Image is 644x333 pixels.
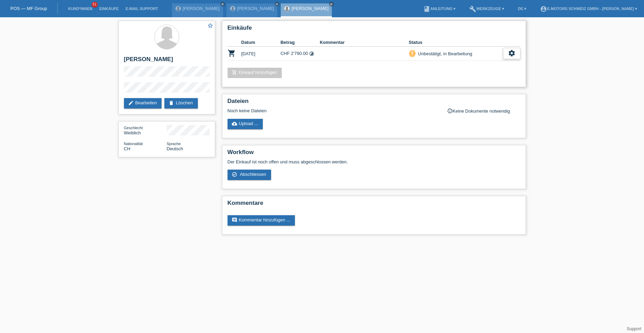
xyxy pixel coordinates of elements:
div: Noch keine Dateien [228,108,439,113]
span: Nationalität [124,142,143,146]
a: check_circle_outline Abschliessen [228,170,271,180]
a: [PERSON_NAME] [291,6,328,11]
span: Sprache [167,142,181,146]
a: [PERSON_NAME] [237,6,274,11]
a: bookAnleitung ▾ [420,7,459,11]
i: star_border [207,22,213,29]
a: POS — MF Group [10,6,47,11]
a: close [329,2,334,7]
i: add_shopping_cart [232,70,237,75]
a: editBearbeiten [124,98,162,108]
i: account_circle [540,6,547,12]
span: Abschliessen [240,172,266,177]
a: Einkäufe [96,7,122,11]
a: star_border [207,22,213,30]
a: deleteLöschen [164,98,198,108]
h2: Kommentare [228,200,520,210]
td: CHF 2'790.00 [280,47,320,61]
i: info_outline [447,108,453,114]
h2: [PERSON_NAME] [124,56,210,66]
div: Unbestätigt, in Bearbeitung [416,50,472,57]
i: edit [128,100,134,106]
th: Status [409,38,503,47]
i: POSP00027717 [228,49,236,57]
th: Betrag [280,38,320,47]
i: cloud_upload [232,121,237,126]
a: DE ▾ [515,7,530,11]
h2: Dateien [228,98,520,108]
i: settings [508,49,516,57]
a: close [220,2,225,7]
a: Kund*innen [65,7,96,11]
h2: Workflow [228,149,520,159]
a: add_shopping_cartEinkauf hinzufügen [228,68,282,78]
span: Geschlecht [124,126,143,130]
div: Keine Dokumente notwendig [447,108,520,114]
span: 51 [92,2,98,8]
a: buildWerkzeuge ▾ [466,7,508,11]
i: book [423,6,430,12]
td: [DATE] [241,47,281,61]
i: close [221,2,224,6]
span: Schweiz [124,146,131,151]
i: close [275,2,279,6]
a: E-Mail Support [122,7,162,11]
i: close [330,2,333,6]
a: close [275,2,279,7]
th: Datum [241,38,281,47]
h2: Einkäufe [228,25,520,35]
a: account_circleE-Motors Schweiz GmbH - [PERSON_NAME] ▾ [537,7,641,11]
a: commentKommentar hinzufügen ... [228,215,295,226]
a: cloud_uploadUpload ... [228,119,263,129]
i: delete [169,100,174,106]
th: Kommentar [320,38,409,47]
div: Weiblich [124,125,167,135]
a: Support [627,326,641,331]
i: Fixe Raten (24 Raten) [309,51,314,56]
i: check_circle_outline [232,172,237,177]
i: comment [232,217,237,223]
a: [PERSON_NAME] [183,6,220,11]
span: Deutsch [167,146,183,151]
p: Der Einkauf ist noch offen und muss abgeschlossen werden. [228,159,520,164]
i: priority_high [410,51,415,56]
i: build [469,6,476,12]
